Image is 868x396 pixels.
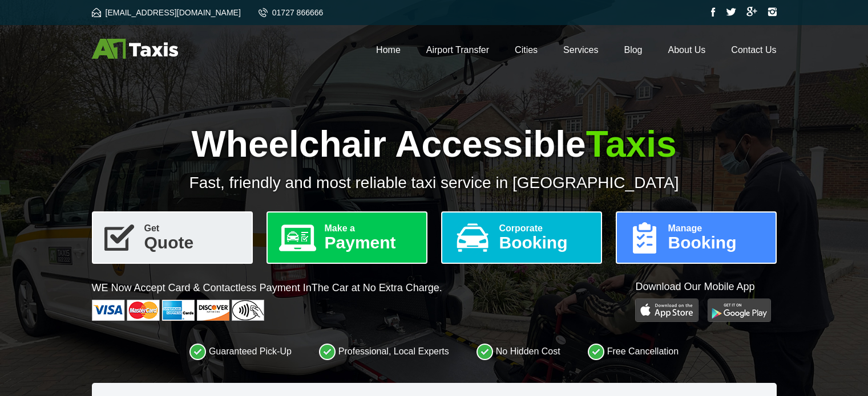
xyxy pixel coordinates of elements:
p: WE Now Accept Card & Contactless Payment In [92,281,442,295]
a: Cities [515,45,538,55]
a: [EMAIL_ADDRESS][DOMAIN_NAME] [92,8,241,17]
span: The Car at No Extra Charge. [312,282,442,293]
a: Home [376,45,401,55]
img: Google Play [708,299,771,322]
a: CorporateBooking [441,211,602,264]
img: Play Store [635,299,699,322]
li: No Hidden Cost [477,343,560,360]
span: Get [144,224,243,233]
a: Services [563,45,598,55]
img: Cards [92,300,264,321]
span: Taxis [586,124,677,165]
p: Fast, friendly and most reliable taxi service in [GEOGRAPHIC_DATA] [92,174,777,192]
a: Make aPayment [267,211,427,264]
span: Make a [325,224,417,233]
a: Blog [624,45,642,55]
a: Contact Us [731,45,776,55]
a: GetQuote [92,211,253,264]
li: Guaranteed Pick-Up [189,343,292,360]
li: Free Cancellation [588,343,679,360]
li: Professional, Local Experts [319,343,449,360]
a: 01727 866666 [259,8,324,17]
p: Download Our Mobile App [635,280,776,294]
a: About Us [668,45,706,55]
span: Manage [668,224,766,233]
img: Google Plus [746,7,757,17]
img: Twitter [726,8,736,16]
img: A1 Taxis St Albans LTD [92,39,178,59]
img: Instagram [768,7,777,17]
img: Facebook [711,7,716,17]
a: Airport Transfer [426,45,489,55]
h1: Wheelchair Accessible [92,123,777,165]
a: ManageBooking [616,211,777,264]
span: Corporate [499,224,592,233]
